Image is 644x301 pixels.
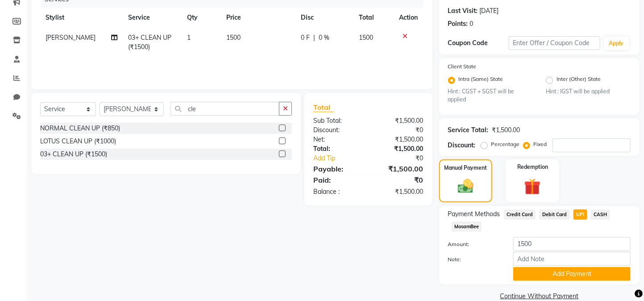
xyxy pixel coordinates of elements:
[221,8,295,28] th: Price
[517,163,548,171] label: Redemption
[448,141,476,150] div: Discount:
[368,125,430,135] div: ₹0
[40,150,107,159] div: 03+ CLEAN UP (₹1500)
[604,37,629,50] button: Apply
[182,8,221,28] th: Qty
[123,8,182,28] th: Service
[480,6,499,16] div: [DATE]
[509,36,600,50] input: Enter Offer / Coupon Code
[445,164,487,172] label: Manual Payment
[40,124,120,133] div: NORMAL CLEAN UP (₹850)
[448,19,468,29] div: Points:
[307,175,368,185] div: Paid:
[46,33,96,42] span: [PERSON_NAME]
[448,88,533,104] small: Hint : CGST + SGST will be applied
[307,116,368,125] div: Sub Total:
[534,140,547,148] label: Fixed
[441,255,507,263] label: Note:
[295,8,353,28] th: Disc
[368,163,430,174] div: ₹1,500.00
[307,163,368,174] div: Payable:
[307,154,378,163] a: Add Tip
[353,8,394,28] th: Total
[301,33,310,42] span: 0 F
[448,125,489,135] div: Service Total:
[448,6,478,16] div: Last Visit:
[591,209,610,220] span: CASH
[452,222,482,232] span: MosamBee
[187,33,191,42] span: 1
[539,209,570,220] span: Debit Card
[504,209,536,220] span: Credit Card
[448,63,477,71] label: Client State
[448,209,500,219] span: Payment Methods
[368,144,430,154] div: ₹1,500.00
[394,8,424,28] th: Action
[453,177,478,195] img: _cash.svg
[313,33,315,42] span: |
[441,292,638,301] a: Continue Without Payment
[307,144,368,154] div: Total:
[513,237,631,251] input: Amount
[470,19,474,29] div: 0
[459,75,503,86] label: Intra (Same) State
[368,116,430,125] div: ₹1,500.00
[307,135,368,144] div: Net:
[40,137,116,146] div: LOTUS CLEAN UP (₹1000)
[368,175,430,185] div: ₹0
[441,240,507,248] label: Amount:
[368,135,430,144] div: ₹1,500.00
[128,33,171,51] span: 03+ CLEAN UP (₹1500)
[557,75,601,86] label: Inter (Other) State
[573,209,587,220] span: UPI
[170,102,279,116] input: Search or Scan
[491,140,520,148] label: Percentage
[448,38,509,48] div: Coupon Code
[513,267,631,281] button: Add Payment
[307,125,368,135] div: Discount:
[378,154,430,163] div: ₹0
[519,176,546,197] img: _gift.svg
[319,33,329,42] span: 0 %
[492,125,520,135] div: ₹1,500.00
[307,187,368,196] div: Balance :
[546,88,631,96] small: Hint : IGST will be applied
[368,187,430,196] div: ₹1,500.00
[226,33,241,42] span: 1500
[513,252,631,266] input: Add Note
[40,8,123,28] th: Stylist
[359,33,373,42] span: 1500
[313,103,334,112] span: Total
